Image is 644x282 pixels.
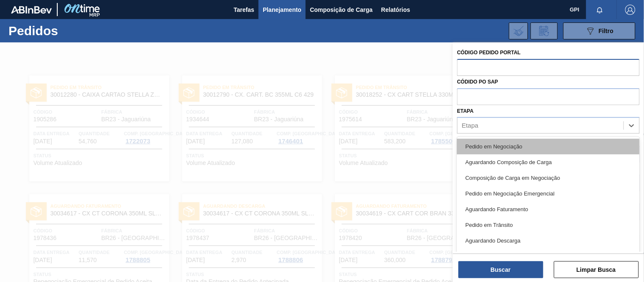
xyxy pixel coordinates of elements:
[625,5,636,15] img: Logout
[457,170,640,186] div: Composição de Carga em Negociação
[457,248,640,264] div: Aguardando Entrada da Fatura
[586,4,613,16] button: Notificações
[381,5,410,15] span: Relatórios
[457,108,474,114] label: Etapa
[263,5,301,15] span: Planejamento
[457,233,640,248] div: Aguardando Descarga
[457,50,521,56] label: Código Pedido Portal
[563,22,636,39] button: Filtro
[457,217,640,233] div: Pedido em Trânsito
[462,122,478,129] div: Etapa
[310,5,373,15] span: Composição de Carga
[457,139,640,154] div: Pedido em Negociação
[457,201,640,217] div: Aguardando Faturamento
[457,186,640,201] div: Pedido em Negociação Emergencial
[599,28,614,34] span: Filtro
[457,154,640,170] div: Aguardando Composição de Carga
[233,5,254,15] span: Tarefas
[509,22,528,39] div: Importar Negociações dos Pedidos
[531,22,558,39] div: Solicitação de Revisão de Pedidos
[8,26,130,36] h1: Pedidos
[457,137,480,142] label: Destino
[457,79,498,85] label: Códido PO SAP
[11,6,52,14] img: TNhmsLtSVTkK8tSr43FrP2fwEKptu5GPRR3wAAAABJRU5ErkJggg==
